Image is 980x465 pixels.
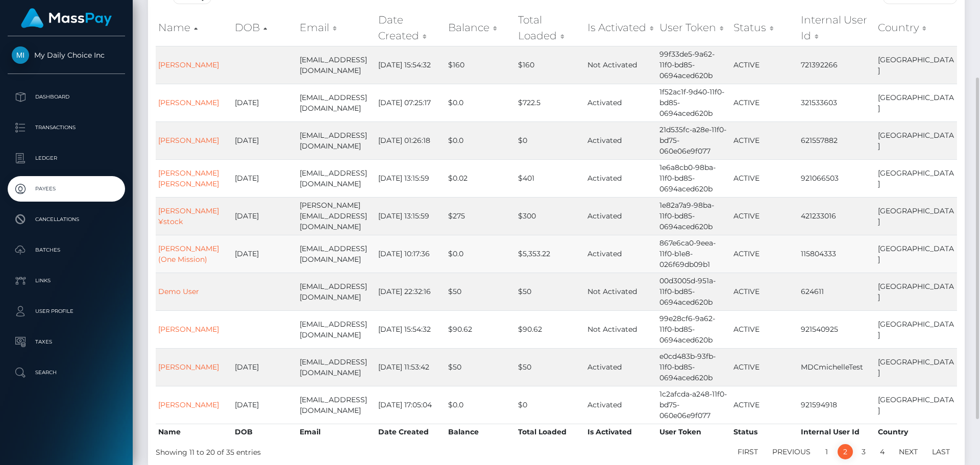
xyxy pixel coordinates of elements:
td: [EMAIL_ADDRESS][DOMAIN_NAME] [297,46,376,84]
a: [PERSON_NAME]¥stock [158,206,219,226]
img: MassPay Logo [21,8,112,28]
a: Batches [8,237,125,263]
td: ACTIVE [731,235,798,273]
td: [GEOGRAPHIC_DATA] [875,84,957,121]
a: User Profile [8,299,125,324]
th: DOB [232,424,297,440]
td: Not Activated [585,273,657,310]
a: [PERSON_NAME] [158,400,219,409]
td: $0 [516,386,585,424]
a: 2 [838,444,853,459]
p: Ledger [12,151,121,166]
td: [EMAIL_ADDRESS][DOMAIN_NAME] [297,159,376,197]
td: $160 [446,46,516,84]
td: 00d3005d-951a-11f0-bd85-0694aced620b [657,273,731,310]
td: [PERSON_NAME][EMAIL_ADDRESS][DOMAIN_NAME] [297,197,376,235]
a: Last [926,444,955,459]
td: [GEOGRAPHIC_DATA] [875,197,957,235]
a: Ledger [8,145,125,171]
th: User Token [657,424,731,440]
td: $5,353.22 [516,235,585,273]
img: My Daily Choice Inc [12,46,29,64]
td: [EMAIL_ADDRESS][DOMAIN_NAME] [297,273,376,310]
td: [EMAIL_ADDRESS][DOMAIN_NAME] [297,310,376,348]
td: 921540925 [798,310,875,348]
th: Date Created: activate to sort column ascending [376,10,446,46]
td: [DATE] [232,84,297,121]
td: $90.62 [446,310,516,348]
a: [PERSON_NAME] [158,60,219,69]
td: 721392266 [798,46,875,84]
td: Not Activated [585,46,657,84]
th: User Token: activate to sort column ascending [657,10,731,46]
td: ACTIVE [731,46,798,84]
td: ACTIVE [731,121,798,159]
a: [PERSON_NAME] [158,362,219,372]
td: ACTIVE [731,386,798,424]
td: $0.0 [446,235,516,273]
td: $50 [516,348,585,386]
th: Total Loaded [516,424,585,440]
p: Taxes [12,334,121,350]
td: $300 [516,197,585,235]
td: [EMAIL_ADDRESS][DOMAIN_NAME] [297,121,376,159]
td: $50 [446,273,516,310]
a: [PERSON_NAME] (One Mission) [158,244,219,264]
td: [EMAIL_ADDRESS][DOMAIN_NAME] [297,235,376,273]
td: $401 [516,159,585,197]
td: [DATE] [232,386,297,424]
a: Dashboard [8,84,125,110]
td: [DATE] [232,159,297,197]
th: Name: activate to sort column ascending [156,10,232,46]
th: DOB: activate to sort column descending [232,10,297,46]
td: [DATE] [232,235,297,273]
td: [EMAIL_ADDRESS][DOMAIN_NAME] [297,348,376,386]
a: Demo User [158,287,199,296]
td: 115804333 [798,235,875,273]
td: $90.62 [516,310,585,348]
td: $0.0 [446,121,516,159]
p: Search [12,365,121,380]
td: 1e6a8cb0-98ba-11f0-bd85-0694aced620b [657,159,731,197]
th: Balance [446,424,516,440]
th: Email: activate to sort column ascending [297,10,376,46]
th: Is Activated [585,424,657,440]
a: [PERSON_NAME] [158,136,219,145]
td: Not Activated [585,310,657,348]
a: Search [8,360,125,385]
td: Activated [585,197,657,235]
td: ACTIVE [731,348,798,386]
a: Cancellations [8,207,125,232]
th: Country [875,424,957,440]
td: [DATE] 01:26:18 [376,121,446,159]
td: [GEOGRAPHIC_DATA] [875,121,957,159]
td: 1c2afcda-a248-11f0-bd75-060e06e9f077 [657,386,731,424]
td: Activated [585,84,657,121]
td: ACTIVE [731,159,798,197]
a: Taxes [8,329,125,355]
td: [DATE] 11:53:42 [376,348,446,386]
td: 624611 [798,273,875,310]
td: [DATE] 13:15:59 [376,159,446,197]
td: 921594918 [798,386,875,424]
p: Batches [12,242,121,258]
td: [DATE] 22:32:16 [376,273,446,310]
a: [PERSON_NAME] [158,98,219,107]
td: ACTIVE [731,84,798,121]
td: [EMAIL_ADDRESS][DOMAIN_NAME] [297,386,376,424]
td: $0.0 [446,386,516,424]
div: Showing 11 to 20 of 35 entries [156,443,481,458]
td: [GEOGRAPHIC_DATA] [875,159,957,197]
td: 99e28cf6-9a62-11f0-bd85-0694aced620b [657,310,731,348]
td: [DATE] 15:54:32 [376,310,446,348]
a: 1 [819,444,835,459]
th: Country: activate to sort column ascending [875,10,957,46]
td: [DATE] [232,197,297,235]
td: Activated [585,348,657,386]
td: $50 [446,348,516,386]
a: Next [893,444,923,459]
th: Date Created [376,424,446,440]
a: [PERSON_NAME] [PERSON_NAME] [158,168,219,188]
td: Activated [585,235,657,273]
td: 321533603 [798,84,875,121]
